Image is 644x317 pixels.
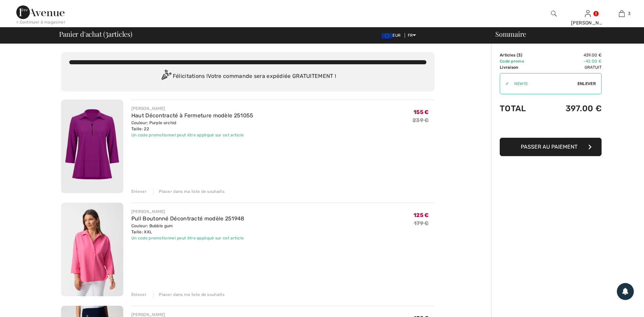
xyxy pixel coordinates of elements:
[131,105,254,112] div: [PERSON_NAME]
[16,5,65,19] img: 1ère Avenue
[542,52,602,58] td: 439.00 €
[16,19,66,25] div: < Continuer à magasiner
[131,291,147,298] div: Enlever
[131,208,244,215] div: [PERSON_NAME]
[619,10,625,18] img: Mon panier
[605,10,638,18] a: 3
[413,212,429,218] span: 125 €
[131,188,147,195] div: Enlever
[131,132,254,138] div: Un code promotionnel peut être appliqué sur cet article
[131,235,244,241] div: Un code promotionnel peut être appliqué sur cet article
[408,33,416,38] span: FR
[500,64,542,70] td: Livraison
[487,31,640,37] div: Sommaire
[153,188,224,195] div: Placer dans ma liste de souhaits
[59,31,132,37] span: Panier d'achat ( articles)
[542,58,602,64] td: -42.00 €
[412,117,429,123] s: 239 €
[577,81,596,87] span: Enlever
[61,203,123,296] img: Pull Boutonné Décontracté modèle 251948
[518,53,521,57] span: 3
[521,144,577,150] span: Passer au paiement
[382,33,392,38] img: Euro
[628,11,630,17] span: 3
[382,33,403,38] span: EUR
[414,220,429,227] s: 179 €
[413,109,429,115] span: 155 €
[159,70,173,83] img: Congratulation2.svg
[131,120,254,132] div: Couleur: Purple orchid Taille: 22
[131,215,244,222] a: Pull Boutonné Décontracté modèle 251948
[153,291,224,298] div: Placer dans ma liste de souhaits
[131,112,254,119] a: Haut Décontracté à Fermeture modèle 251055
[542,64,602,70] td: Gratuit
[69,70,426,83] div: Félicitations ! Votre commande sera expédiée GRATUITEMENT !
[509,73,577,94] input: Code promo
[585,10,591,18] img: Mes infos
[500,97,542,120] td: Total
[500,58,542,64] td: Code promo
[542,97,602,120] td: 397.00 €
[500,81,509,87] div: ✔
[61,100,123,193] img: Haut Décontracté à Fermeture modèle 251055
[500,138,602,156] button: Passer au paiement
[500,120,602,135] iframe: PayPal
[131,223,244,235] div: Couleur: Bubble gum Taille: XXL
[551,10,557,18] img: recherche
[105,29,108,38] span: 3
[585,10,591,17] a: Se connecter
[571,19,604,27] div: [PERSON_NAME]
[500,52,542,58] td: Articles ( )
